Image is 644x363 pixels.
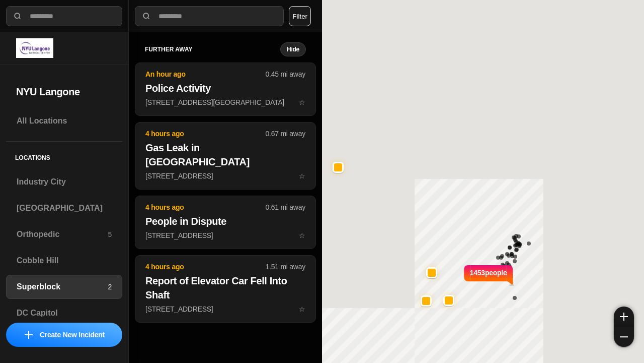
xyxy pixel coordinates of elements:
a: [GEOGRAPHIC_DATA] [6,196,122,220]
button: 4 hours ago0.61 mi awayPeople in Dispute[STREET_ADDRESS]star [135,196,316,249]
p: Create New Incident [40,330,105,340]
p: 1453 people [470,268,507,290]
button: An hour ago0.45 mi awayPolice Activity[STREET_ADDRESS][GEOGRAPHIC_DATA]star [135,63,316,116]
a: An hour ago0.45 mi awayPolice Activity[STREET_ADDRESS][GEOGRAPHIC_DATA]star [135,98,316,106]
h3: Industry City [17,176,112,188]
span: star [299,305,305,313]
button: iconCreate New Incident [6,323,122,347]
h3: Superblock [17,281,108,293]
p: 5 [108,229,112,239]
button: 4 hours ago1.51 mi awayReport of Elevator Car Fell Into Shaft[STREET_ADDRESS]star [135,255,316,323]
p: 4 hours ago [145,129,266,139]
h5: further away [145,45,280,53]
h3: Orthopedic [17,228,108,240]
img: notch [462,264,470,286]
button: Filter [289,6,311,26]
p: [STREET_ADDRESS][GEOGRAPHIC_DATA] [145,97,305,107]
button: zoom-out [614,327,634,347]
h2: People in Dispute [145,214,305,228]
p: 0.61 mi away [266,202,305,212]
span: star [299,172,305,180]
a: Orthopedic5 [6,222,122,247]
img: notch [507,264,515,286]
a: 4 hours ago0.61 mi awayPeople in Dispute[STREET_ADDRESS]star [135,231,316,239]
a: Superblock2 [6,275,122,299]
h3: All Locations [17,115,112,127]
span: star [299,231,305,239]
img: zoom-out [620,333,628,341]
button: 4 hours ago0.67 mi awayGas Leak in [GEOGRAPHIC_DATA][STREET_ADDRESS]star [135,122,316,190]
h3: Cobble Hill [17,255,112,267]
small: Hide [287,45,299,53]
p: 0.67 mi away [266,129,305,139]
img: logo [16,38,53,58]
a: Cobble Hill [6,249,122,273]
img: zoom-in [620,313,628,321]
img: icon [25,331,33,339]
p: [STREET_ADDRESS] [145,230,305,240]
p: 1.51 mi away [266,262,305,272]
button: zoom-in [614,307,634,327]
p: 4 hours ago [145,202,266,212]
h5: Locations [6,142,122,170]
span: star [299,98,305,106]
p: [STREET_ADDRESS] [145,304,305,314]
h2: Police Activity [145,81,305,95]
h3: DC Capitol [17,307,112,319]
p: 0.45 mi away [266,69,305,79]
p: 2 [108,282,112,292]
a: All Locations [6,109,122,133]
p: An hour ago [145,69,266,79]
img: search [141,11,151,21]
p: [STREET_ADDRESS] [145,171,305,181]
h2: Report of Elevator Car Fell Into Shaft [145,274,305,302]
img: search [13,11,23,21]
h2: NYU Langone [16,85,112,99]
p: 4 hours ago [145,262,266,272]
a: 4 hours ago1.51 mi awayReport of Elevator Car Fell Into Shaft[STREET_ADDRESS]star [135,305,316,313]
a: Industry City [6,170,122,194]
a: DC Capitol [6,301,122,325]
h2: Gas Leak in [GEOGRAPHIC_DATA] [145,141,305,169]
button: Hide [280,42,306,56]
h3: [GEOGRAPHIC_DATA] [17,202,112,214]
a: 4 hours ago0.67 mi awayGas Leak in [GEOGRAPHIC_DATA][STREET_ADDRESS]star [135,171,316,180]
